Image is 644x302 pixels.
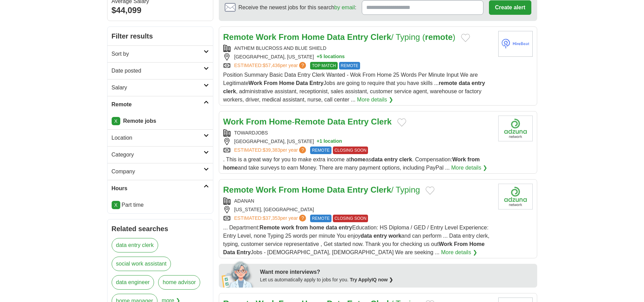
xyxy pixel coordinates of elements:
[334,4,355,10] a: by email
[263,215,280,221] span: $37,353
[370,185,391,194] strong: Clerk
[397,118,406,127] button: Add to favorite jobs
[439,80,457,86] strong: remote
[260,268,533,276] div: Want more interviews?
[351,157,366,162] strong: home
[333,215,368,222] span: CLOSING SOON
[454,241,468,247] strong: From
[301,185,325,194] strong: Home
[108,62,213,79] a: Date posted
[441,248,477,257] a: More details ❯
[399,157,412,162] strong: clerk
[299,215,306,222] span: ?
[439,241,452,247] strong: Work
[498,184,533,209] img: Company logo
[370,32,391,42] strong: Clerk
[361,233,372,239] strong: data
[108,129,213,146] a: Location
[223,197,493,205] div: ADANAN
[112,4,209,17] div: $44,099
[498,31,533,57] img: Company logo
[246,117,267,126] strong: From
[469,241,484,247] strong: Home
[301,32,325,42] strong: Home
[222,260,255,288] img: apply-iq-scientist.png
[112,238,158,252] a: data entry clerk
[309,225,324,230] strong: home
[471,80,485,86] strong: entry
[234,147,308,154] a: ESTIMATED:$39,383per year?
[112,117,120,125] a: X
[339,225,352,230] strong: entry
[263,63,280,68] span: $57,436
[112,50,204,58] h2: Sort by
[112,84,204,92] h2: Salary
[223,117,392,126] a: Work From Home-Remote Data Entry Clerk
[108,96,213,113] a: Remote
[296,80,308,86] strong: Data
[295,117,325,126] strong: Remote
[264,80,278,86] strong: From
[278,32,299,42] strong: From
[317,53,319,61] span: +
[223,53,493,61] div: [GEOGRAPHIC_DATA], [US_STATE]
[237,249,251,255] strong: Entry
[223,206,493,213] div: [US_STATE], [GEOGRAPHIC_DATA]
[310,215,331,222] span: REMOTE
[248,80,262,86] strong: Work
[498,116,533,141] img: Company logo
[223,45,493,52] div: ANTHEM BLUCROSS AND BLUE SHIELD
[425,32,453,42] strong: remote
[223,249,235,255] strong: Data
[296,225,308,230] strong: from
[256,185,276,194] strong: Work
[327,185,345,194] strong: Data
[489,0,531,15] button: Create alert
[310,62,337,69] span: TOP MATCH
[223,225,490,255] span: ... Department: Education: HS Diploma / GED / Entry Level Experience: Entry Level, none Typing 25...
[260,276,533,283] div: Let us automatically apply to jobs for you.
[371,117,392,126] strong: Clerk
[112,100,204,109] h2: Remote
[112,224,209,234] h2: Related searches
[223,72,485,103] span: Position Summary Basic Data Entry Clerk Wanted - Wok From Home 25 Words Per Minute Input We are L...
[350,277,393,282] a: Try ApplyIQ now ❯
[451,164,487,172] a: More details ❯
[348,117,369,126] strong: Entry
[333,147,368,154] span: CLOSING SOON
[234,62,308,69] a: ESTIMATED:$57,436per year?
[223,32,254,42] strong: Remote
[259,225,280,230] strong: Remote
[112,275,154,290] a: data engineer
[223,117,244,126] strong: Work
[223,129,493,137] div: TOWARDJOBS
[279,80,294,86] strong: Home
[112,201,120,209] a: X
[309,80,324,86] strong: Entry
[317,138,319,145] span: +
[263,147,280,153] span: $39,383
[317,138,342,145] button: +1 location
[112,257,171,271] a: social work assistant
[223,185,420,194] a: Remote Work From Home Data Entry Clerk/ Typing
[123,118,156,124] strong: Remote jobs
[223,138,493,145] div: [GEOGRAPHIC_DATA], [US_STATE]
[223,165,238,171] strong: home
[108,79,213,96] a: Salary
[371,157,383,162] strong: data
[112,134,204,142] h2: Location
[357,96,393,104] a: More details ❯
[256,32,276,42] strong: Work
[108,163,213,180] a: Company
[108,146,213,163] a: Category
[223,32,456,42] a: Remote Work From Home Data Entry Clerk/ Typing (remote)
[112,168,204,176] h2: Company
[468,157,480,162] strong: from
[112,67,204,75] h2: Date posted
[452,157,466,162] strong: Work
[347,185,368,194] strong: Entry
[112,201,209,209] li: Part time
[347,32,368,42] strong: Entry
[234,215,308,222] a: ESTIMATED:$37,353per year?
[269,117,292,126] strong: Home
